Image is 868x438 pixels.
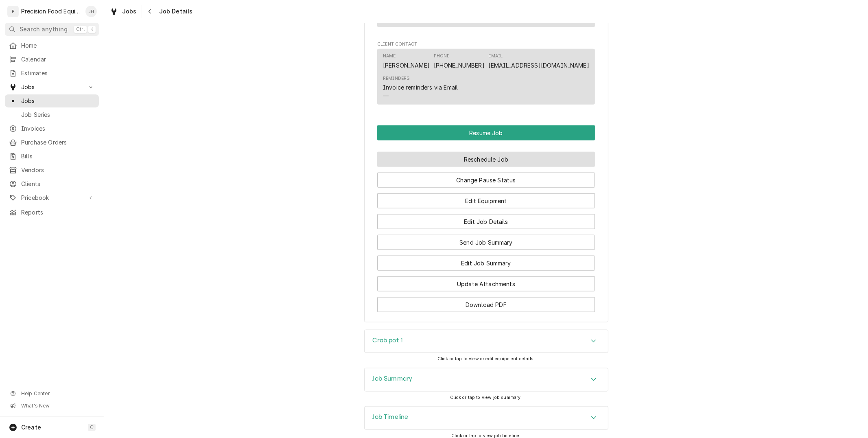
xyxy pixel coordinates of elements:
[21,55,95,64] span: Calendar
[377,140,595,146] div: Button Group Row
[85,6,97,17] div: JH
[364,406,608,430] div: Job Timeline
[7,6,19,17] div: Precision Food Equipment LLC's Avatar
[377,256,595,271] button: Edit Job Summary
[383,92,389,100] div: —
[122,7,137,15] span: Jobs
[377,297,595,312] button: Download PDF
[365,368,608,391] div: Accordion Header
[21,7,81,15] div: Precision Food Equipment LLC
[5,81,99,94] a: Go to Jobs
[377,188,595,208] div: Button Group Row
[377,152,595,167] button: Reschedule Job
[377,146,595,167] div: Button Group Row
[5,400,99,412] a: Go to What's New
[144,5,157,18] button: Navigate back
[489,53,503,59] div: Email
[21,180,95,188] span: Clients
[434,53,485,69] div: Phone
[5,23,99,36] button: Search anythingCtrlK
[5,108,99,121] a: Job Series
[364,368,608,392] div: Job Summary
[21,403,94,409] span: What's New
[377,214,595,229] button: Edit Job Details
[383,83,458,92] div: Invoice reminders via Email
[377,271,595,291] div: Button Group Row
[377,250,595,271] div: Button Group Row
[5,39,99,52] a: Home
[377,173,595,188] button: Change Pause Status
[377,291,595,312] div: Button Group Row
[434,53,450,59] div: Phone
[21,83,83,91] span: Jobs
[90,424,94,431] span: C
[377,41,595,108] div: Client Contact
[377,125,595,140] div: Button Group Row
[5,206,99,219] a: Reports
[21,42,95,50] span: Home
[365,407,608,429] button: Accordion Details Expand Trigger
[90,26,94,33] span: K
[373,375,413,383] h3: Job Summary
[7,6,19,17] div: P
[5,53,99,66] a: Calendar
[383,61,430,70] div: [PERSON_NAME]
[383,75,458,100] div: Reminders
[365,407,608,429] div: Accordion Header
[377,49,595,105] div: Contact
[5,122,99,135] a: Invoices
[373,337,403,344] h3: Crab pot 1
[21,208,95,217] span: Reports
[21,69,95,77] span: Estimates
[373,413,409,421] h3: Job Timeline
[5,94,99,107] a: Jobs
[489,62,589,69] a: [EMAIL_ADDRESS][DOMAIN_NAME]
[21,194,83,202] span: Pricebook
[85,6,97,17] div: Jason Hertel's Avatar
[489,53,589,69] div: Email
[377,49,595,108] div: Client Contact List
[365,330,608,353] button: Accordion Details Expand Trigger
[365,368,608,391] button: Accordion Details Expand Trigger
[21,111,95,119] span: Job Series
[5,191,99,204] a: Go to Pricebook
[5,150,99,163] a: Bills
[377,208,595,229] div: Button Group Row
[437,356,535,361] span: Click or tap to view or edit equipment details.
[383,53,396,59] div: Name
[21,424,41,431] span: Create
[383,53,430,69] div: Name
[21,97,95,105] span: Jobs
[377,276,595,291] button: Update Attachments
[364,330,608,353] div: Crab pot 1
[21,152,95,160] span: Bills
[377,229,595,250] div: Button Group Row
[21,390,94,397] span: Help Center
[5,177,99,191] a: Clients
[5,164,99,177] a: Vendors
[20,25,68,33] span: Search anything
[76,26,85,33] span: Ctrl
[21,138,95,147] span: Purchase Orders
[107,5,140,18] a: Jobs
[5,388,99,399] a: Go to Help Center
[157,7,193,15] span: Job Details
[365,330,608,353] div: Accordion Header
[377,167,595,188] div: Button Group Row
[434,62,485,69] a: [PHONE_NUMBER]
[5,67,99,80] a: Estimates
[377,125,595,312] div: Button Group
[377,125,595,140] button: Resume Job
[383,75,410,82] div: Reminders
[377,235,595,250] button: Send Job Summary
[377,41,595,48] span: Client Contact
[450,395,522,400] span: Click or tap to view job summary.
[21,166,95,174] span: Vendors
[5,136,99,149] a: Purchase Orders
[21,125,95,133] span: Invoices
[377,193,595,208] button: Edit Equipment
